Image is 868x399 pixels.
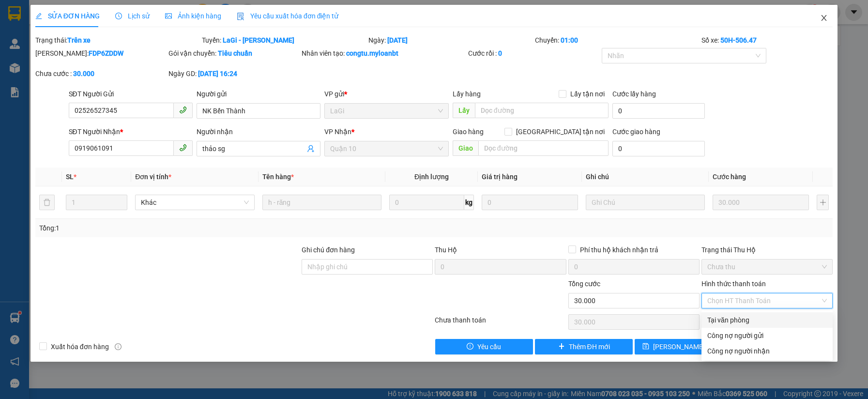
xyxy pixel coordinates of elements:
[576,245,662,255] span: Phí thu hộ khách nhận trả
[482,173,518,181] span: Giá trị hàng
[4,44,47,53] span: 0908883887
[262,173,294,181] span: Tên hàng
[720,36,757,44] b: 50H-506.47
[223,36,294,44] b: LaGi - [PERSON_NAME]
[642,343,649,351] span: save
[700,35,834,46] div: Số xe:
[535,339,633,354] button: plusThêm ĐH mới
[165,13,172,19] span: picture
[35,48,167,59] div: [PERSON_NAME]:
[302,246,355,254] label: Ghi chú đơn hàng
[586,195,705,210] input: Ghi Chú
[387,36,408,44] b: [DATE]
[568,280,600,288] span: Tổng cước
[435,246,457,254] span: Thu Hộ
[168,68,300,79] div: Ngày GD:
[262,195,381,210] input: VD: Bàn, Ghế
[330,104,442,118] span: LaGi
[4,61,65,72] strong: Phiếu gửi hàng
[93,5,138,16] span: N6UBSP1D
[73,70,94,77] b: 30.000
[635,339,732,354] button: save[PERSON_NAME] thay đổi
[512,126,609,137] span: [GEOGRAPHIC_DATA] tận nơi
[612,90,656,98] label: Cước lấy hàng
[35,13,42,19] span: edit
[302,48,466,59] div: Nhân viên tạo:
[179,144,187,152] span: phone
[820,14,828,22] span: close
[39,195,55,210] button: delete
[197,89,320,99] div: Người gửi
[701,280,766,288] label: Hình thức thanh toán
[237,12,339,20] span: Yêu cầu xuất hóa đơn điện tử
[115,343,122,350] span: info-circle
[612,128,660,136] label: Cước giao hàng
[47,341,113,352] span: Xuất hóa đơn hàng
[701,328,833,343] div: Cước gửi hàng sẽ được ghi vào công nợ của người gửi
[89,49,123,57] b: FDP6ZDDW
[135,173,171,181] span: Đơn vị tính
[198,70,237,77] b: [DATE] 16:24
[324,128,351,136] span: VP Nhận
[701,343,833,359] div: Cước gửi hàng sẽ được ghi vào công nợ của người nhận
[367,35,534,46] div: Ngày:
[66,173,74,181] span: SL
[468,48,599,59] div: Cước rồi :
[453,103,475,118] span: Lấy
[179,106,187,114] span: phone
[561,36,578,44] b: 01:00
[69,89,193,99] div: SĐT Người Gửi
[4,5,87,18] strong: Nhà xe Mỹ Loan
[414,173,449,181] span: Định lượng
[453,140,478,156] span: Giao
[453,90,481,98] span: Lấy hàng
[713,195,809,210] input: 0
[201,35,367,46] div: Tuyến:
[707,330,827,341] div: Công nợ người gửi
[482,195,578,210] input: 0
[218,49,252,57] b: Tiêu chuẩn
[467,343,473,351] span: exclamation-circle
[4,24,89,43] span: 21 [PERSON_NAME] P10 Q10
[498,49,502,57] b: 0
[115,12,150,20] span: Lịch sử
[566,89,609,99] span: Lấy tận nơi
[67,36,91,44] b: Trên xe
[653,341,731,352] span: [PERSON_NAME] thay đổi
[435,339,533,354] button: exclamation-circleYêu cầu
[69,126,193,137] div: SĐT Người Nhận
[453,128,484,136] span: Giao hàng
[810,5,838,32] button: Close
[39,223,335,233] div: Tổng: 1
[165,12,221,20] span: Ảnh kiện hàng
[707,315,827,325] div: Tại văn phòng
[307,145,315,153] span: user-add
[707,260,827,274] span: Chưa thu
[701,245,833,255] div: Trạng thái Thu Hộ
[612,103,704,119] input: Cước lấy hàng
[107,61,125,72] span: LaGi
[168,48,300,59] div: Gói vận chuyển:
[34,35,201,46] div: Trạng thái:
[346,49,398,57] b: congtu.myloanbt
[324,89,448,99] div: VP gửi
[35,68,167,79] div: Chưa cước :
[707,293,827,308] span: Chọn HT Thanh Toán
[478,140,609,156] input: Dọc đường
[302,259,433,275] input: Ghi chú đơn hàng
[707,346,827,356] div: Công nợ người nhận
[464,195,474,210] span: kg
[197,126,320,137] div: Người nhận
[434,315,567,332] div: Chưa thanh toán
[115,13,122,19] span: clock-circle
[534,35,700,46] div: Chuyến:
[558,343,565,351] span: plus
[330,141,442,156] span: Quận 10
[569,341,610,352] span: Thêm ĐH mới
[713,173,746,181] span: Cước hàng
[477,341,501,352] span: Yêu cầu
[141,195,248,210] span: Khác
[237,13,244,20] img: icon
[475,103,609,118] input: Dọc đường
[817,195,829,210] button: plus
